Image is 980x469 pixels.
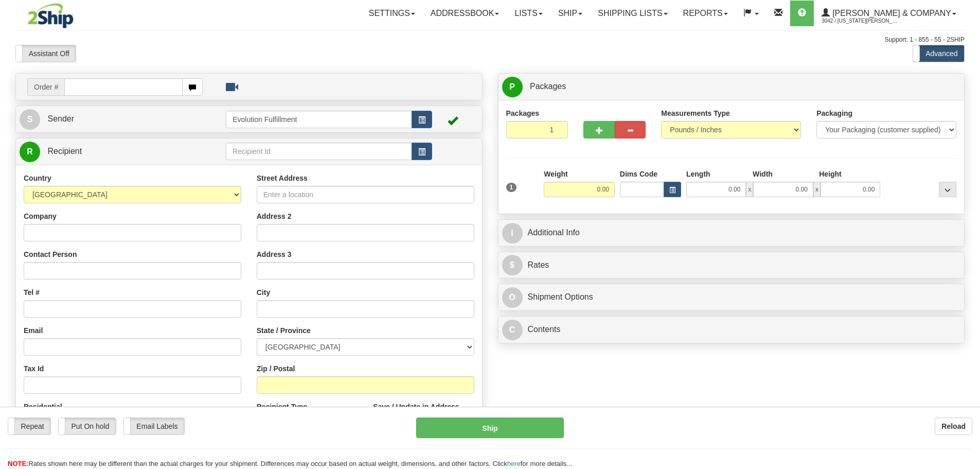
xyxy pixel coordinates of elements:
[502,77,523,97] span: P
[544,169,567,179] label: Weight
[816,108,852,118] label: Packaging
[24,287,40,298] label: Tel #
[502,222,961,244] a: IAdditional Info
[27,78,64,96] span: Order #
[502,223,523,244] span: I
[506,183,517,192] span: 1
[257,287,270,298] label: City
[830,9,951,18] span: [PERSON_NAME] & Company
[257,186,474,203] input: Enter a location
[8,460,28,467] span: NOTE:
[913,45,964,62] label: Advanced
[746,182,753,197] span: x
[423,1,507,26] a: Addressbook
[822,16,899,26] span: 3042 / [US_STATE][PERSON_NAME]
[819,169,842,179] label: Height
[507,460,521,467] a: here
[15,36,965,44] div: Support: 1 - 855 - 55 - 2SHIP
[661,108,730,118] label: Measurements Type
[956,182,979,287] iframe: chat widget
[416,418,564,438] button: Ship
[16,45,76,62] label: Assistant Off
[753,169,773,179] label: Width
[550,1,590,26] a: Ship
[675,1,736,26] a: Reports
[257,363,295,374] label: Zip / Postal
[373,402,474,422] label: Save / Update in Address Book
[20,109,40,130] span: S
[15,3,86,29] img: logo3042.jpg
[8,418,50,435] label: Repeat
[20,142,40,162] span: R
[24,211,57,221] label: Company
[502,76,961,97] a: P Packages
[24,325,43,336] label: Email
[257,249,292,259] label: Address 3
[226,143,412,160] input: Recipient Id
[502,287,523,308] span: O
[502,319,961,340] a: CContents
[686,169,710,179] label: Length
[47,114,74,123] span: Sender
[502,255,523,275] span: $
[620,169,657,179] label: Dims Code
[935,418,972,435] button: Reload
[24,173,51,183] label: Country
[502,255,961,276] a: $Rates
[24,249,77,259] label: Contact Person
[257,325,311,336] label: State / Province
[814,1,964,26] a: [PERSON_NAME] & Company 3042 / [US_STATE][PERSON_NAME]
[941,422,966,430] b: Reload
[813,182,821,197] span: x
[24,402,62,412] label: Residential
[502,320,523,340] span: C
[124,418,184,435] label: Email Labels
[24,363,44,374] label: Tax Id
[257,211,292,221] label: Address 2
[257,173,308,183] label: Street Address
[590,1,675,26] a: Shipping lists
[226,111,412,128] input: Sender Id
[257,402,308,412] label: Recipient Type
[939,182,956,197] div: ...
[506,108,540,118] label: Packages
[20,109,226,130] a: S Sender
[530,82,566,91] span: Packages
[507,1,550,26] a: Lists
[20,141,203,162] a: R Recipient
[59,418,116,435] label: Put On hold
[361,1,423,26] a: Settings
[47,147,82,155] span: Recipient
[502,287,961,308] a: OShipment Options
